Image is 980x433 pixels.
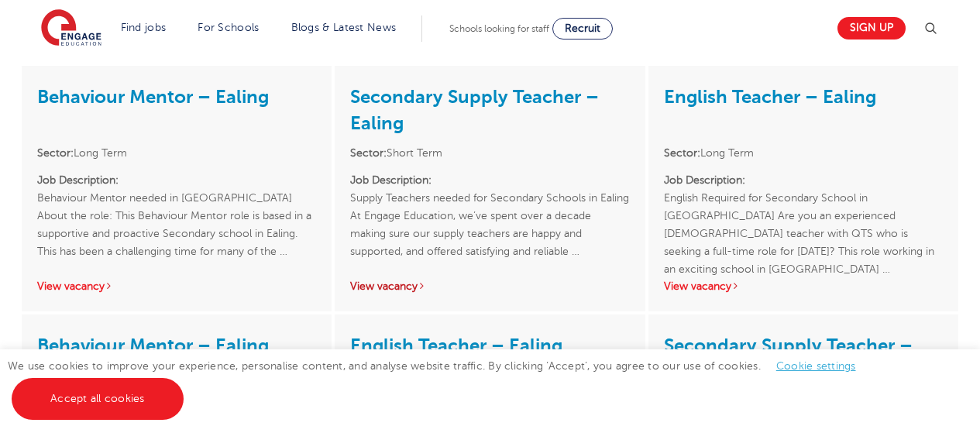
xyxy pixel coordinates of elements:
a: Recruit [552,18,613,40]
a: For Schools [198,22,259,33]
strong: Sector: [664,147,700,159]
p: Behaviour Mentor needed in [GEOGRAPHIC_DATA] About the role: This Behaviour Mentor role is based ... [37,171,316,260]
a: Behaviour Mentor – Ealing [37,335,269,356]
a: Sign up [837,17,906,40]
strong: Job Description: [664,174,745,186]
a: Secondary Supply Teacher – Ealing [350,86,599,134]
a: Blogs & Latest News [291,22,397,33]
a: View vacancy [350,280,426,292]
strong: Job Description: [37,174,119,186]
span: Schools looking for staff [449,23,549,34]
a: Behaviour Mentor – Ealing [37,86,269,108]
a: View vacancy [664,280,740,292]
li: Long Term [37,144,316,162]
a: Secondary Supply Teacher – Ealing [664,335,913,383]
li: Long Term [664,144,943,162]
img: Engage Education [41,9,101,48]
span: We use cookies to improve your experience, personalise content, and analyse website traffic. By c... [8,360,872,404]
p: Supply Teachers needed for Secondary Schools in Ealing At Engage Education, we’ve spent over a de... [350,171,629,260]
a: English Teacher – Ealing [350,335,562,356]
span: Recruit [565,22,600,34]
strong: Sector: [350,147,387,159]
a: View vacancy [37,280,113,292]
strong: Sector: [37,147,74,159]
p: English Required for Secondary School in [GEOGRAPHIC_DATA] Are you an experienced [DEMOGRAPHIC_DA... [664,171,943,260]
strong: Job Description: [350,174,432,186]
a: Find jobs [121,22,167,33]
li: Short Term [350,144,629,162]
a: English Teacher – Ealing [664,86,876,108]
a: Cookie settings [776,360,856,372]
a: Accept all cookies [12,378,184,420]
